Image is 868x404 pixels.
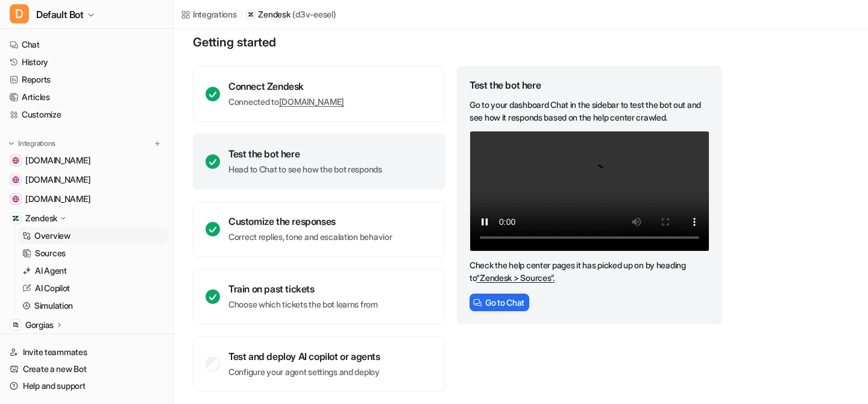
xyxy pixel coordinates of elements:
a: [DOMAIN_NAME] [279,96,344,107]
a: nri-distribution.com[DOMAIN_NAME] [5,171,168,188]
p: Overview [34,230,71,242]
div: Test the bot here [228,148,382,160]
p: Sources [35,247,66,259]
div: Train on past tickets [228,283,378,295]
span: / [241,9,243,20]
p: Connected to [228,96,344,108]
a: Customize [5,106,168,123]
a: Simulation [17,297,168,314]
div: Connect Zendesk [228,80,344,92]
a: Invite teammates [5,344,168,361]
div: Test the bot here [470,79,709,91]
p: Integrations [18,139,55,148]
span: D [10,4,29,24]
div: Test and deploy AI copilot or agents [228,350,380,362]
a: Integrations [181,8,237,21]
span: [DOMAIN_NAME] [25,193,90,205]
p: Zendesk [25,212,57,224]
p: Configure your agent settings and deploy [228,366,380,378]
a: careers-nri3pl.com[DOMAIN_NAME] [5,191,168,207]
p: AI Agent [35,265,67,277]
span: Default Bot [36,6,84,23]
p: Choose which tickets the bot learns from [228,298,378,311]
a: History [5,54,168,71]
a: AI Agent [17,262,168,279]
a: nri3pl.com[DOMAIN_NAME] [5,152,168,169]
img: ChatIcon [473,298,482,307]
p: Correct replies, tone and escalation behavior [228,231,392,243]
p: Go to your dashboard Chat in the sidebar to test the bot out and see how it responds based on the... [470,98,709,124]
a: Articles [5,89,168,106]
p: Simulation [34,300,73,312]
img: nri-distribution.com [12,176,19,183]
a: AI Copilot [17,280,168,297]
a: Sources [17,245,168,262]
img: expand menu [7,139,16,148]
img: Gorgias [12,321,19,329]
a: Zendesk(d3v-eesel) [246,8,336,21]
p: ( d3v-eesel ) [292,8,336,21]
a: Reports [5,71,168,88]
img: Zendesk [12,215,19,222]
p: Getting started [193,35,723,49]
img: nri3pl.com [12,157,19,164]
div: Integrations [193,8,237,21]
img: careers-nri3pl.com [12,195,19,203]
button: Integrations [5,137,59,150]
span: [DOMAIN_NAME] [25,174,90,186]
p: Zendesk [258,8,290,21]
button: Go to Chat [470,294,529,311]
img: menu_add.svg [153,139,162,148]
span: [DOMAIN_NAME] [25,154,90,166]
div: Customize the responses [228,215,392,227]
p: Head to Chat to see how the bot responds [228,163,382,175]
p: Gorgias [25,319,54,331]
a: Help and support [5,377,168,394]
p: Check the help center pages it has picked up on by heading to [470,259,709,284]
a: “Zendesk > Sources”. [476,273,554,283]
p: AI Copilot [35,282,70,294]
a: Chat [5,36,168,53]
a: Overview [17,227,168,244]
a: Create a new Bot [5,361,168,377]
video: Your browser does not support the video tag. [470,131,709,251]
